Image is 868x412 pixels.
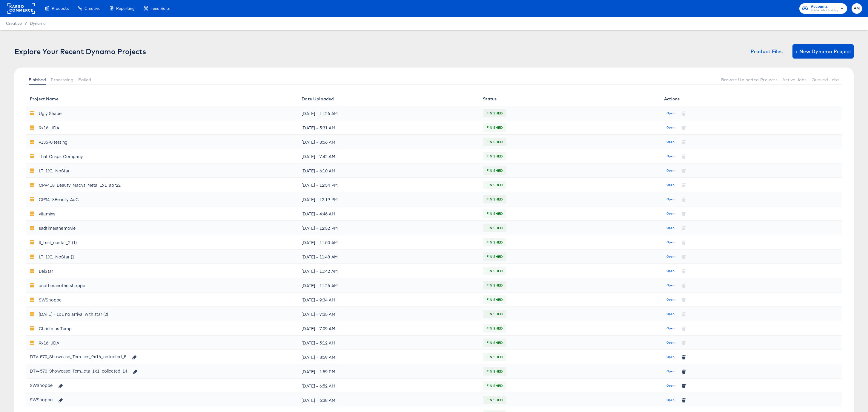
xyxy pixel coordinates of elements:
[483,309,506,319] span: FINISHED
[302,151,476,161] div: [DATE] - 7:42 AM
[302,352,476,362] div: [DATE] - 8:59 AM
[483,151,506,161] span: FINISHED
[30,21,46,26] a: Dynamo
[666,254,675,259] span: Open
[483,295,506,304] span: FINISHED
[39,209,55,218] div: vitamins
[483,324,506,333] span: FINISHED
[483,238,506,247] span: FINISHED
[39,180,121,190] div: CP9418_Beauty_Macys_Meta_1x1_apr22
[483,108,506,118] span: FINISHED
[51,77,73,82] span: Processing
[39,309,108,319] div: [DATE] - 1x1 no arrival with star (2)
[664,209,677,218] button: Open
[302,281,476,290] div: [DATE] - 11:26 AM
[483,194,506,204] span: FINISHED
[6,21,22,26] span: Creative
[39,223,76,233] div: sadtimesthemovie
[39,295,62,304] div: SWShoppe
[483,395,506,405] span: FINISHED
[664,352,677,362] button: Open
[664,281,677,290] button: Open
[666,125,675,130] span: Open
[811,4,838,10] span: Accounts
[666,369,675,374] span: Open
[483,137,506,147] span: FINISHED
[39,324,72,333] div: Christmas Temp
[30,380,67,390] div: SWShoppe
[660,92,842,106] th: Actions
[664,309,677,319] button: Open
[302,180,476,190] div: [DATE] - 12:54 PM
[479,92,660,106] th: Status
[666,297,675,302] span: Open
[52,6,69,11] span: Products
[666,197,675,202] span: Open
[483,166,506,175] span: FINISHED
[302,123,476,132] div: [DATE] - 5:31 AM
[664,238,677,247] button: Open
[721,77,778,82] span: Browse Uploaded Projects
[302,324,476,333] div: [DATE] - 7:09 AM
[483,281,506,290] span: FINISHED
[302,309,476,319] div: [DATE] - 7:35 AM
[799,3,847,14] button: AccountsStitcherAds - Training
[116,6,135,11] span: Reporting
[302,266,476,276] div: [DATE] - 11:42 AM
[795,47,851,56] span: + New Dynamo Project
[666,268,675,274] span: Open
[666,326,675,331] span: Open
[483,352,506,362] span: FINISHED
[78,77,91,82] span: Failed
[664,338,677,347] button: Open
[664,395,677,405] button: Open
[30,395,67,405] div: SWShoppe
[483,180,506,190] span: FINISHED
[29,77,46,82] span: Finished
[302,166,476,175] div: [DATE] - 6:10 AM
[664,151,677,161] button: Open
[664,108,677,118] button: Open
[666,139,675,145] span: Open
[302,295,476,304] div: [DATE] - 9:34 AM
[483,223,506,233] span: FINISHED
[39,238,77,247] div: lt_test_costar_2 (1)
[302,108,476,118] div: [DATE] - 11:26 AM
[302,367,476,376] div: [DATE] - 1:59 PM
[302,381,476,390] div: [DATE] - 6:52 AM
[85,6,100,11] span: Creative
[664,367,677,376] button: Open
[302,209,476,218] div: [DATE] - 4:46 AM
[664,223,677,233] button: Open
[666,283,675,288] span: Open
[664,295,677,304] button: Open
[664,137,677,147] button: Open
[39,252,76,261] div: LT_1X1_NoStar (1)
[483,266,506,276] span: FINISHED
[751,47,783,56] span: Product Files
[22,21,30,26] span: /
[666,168,675,173] span: Open
[39,108,62,118] div: Ugly Shape
[483,338,506,347] span: FINISHED
[854,5,860,12] span: AM
[302,194,476,204] div: [DATE] - 12:19 PM
[666,240,675,245] span: Open
[782,77,806,82] span: Active Jobs
[664,123,677,132] button: Open
[39,123,59,132] div: 9x16_JDA
[664,180,677,190] button: Open
[748,44,785,59] button: Product Files
[812,77,839,82] span: Queued Jobs
[26,92,298,106] th: Project Name
[302,338,476,347] div: [DATE] - 5:12 AM
[39,266,53,276] div: BelStar
[666,311,675,317] span: Open
[811,8,838,13] span: StitcherAds - Training
[483,209,506,218] span: FINISHED
[664,194,677,204] button: Open
[483,381,506,390] span: FINISHED
[664,252,677,261] button: Open
[792,44,854,59] button: + New Dynamo Project
[666,211,675,216] span: Open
